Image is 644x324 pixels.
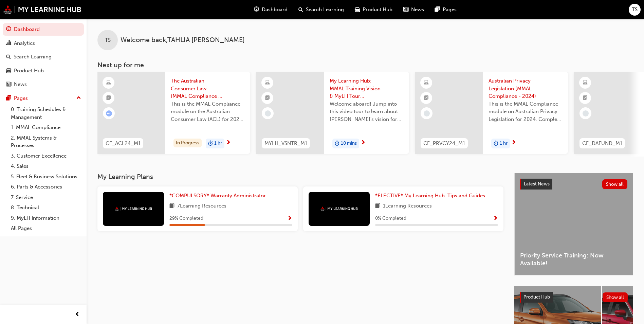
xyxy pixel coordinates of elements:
[169,193,266,199] span: *COMPULSORY* Warranty Administrator
[8,104,84,122] a: 0. Training Schedules & Management
[3,78,84,91] a: News
[603,292,628,302] button: Show all
[8,223,84,234] a: All Pages
[511,140,516,146] span: next-icon
[629,4,641,16] button: TS
[265,110,271,116] span: learningRecordVerb_NONE-icon
[76,94,81,103] span: up-icon
[320,206,358,211] img: mmal
[115,206,152,211] img: mmal
[582,140,622,147] span: CF_DAFUND_M1
[3,22,84,92] button: DashboardAnalyticsSearch LearningProduct HubNews
[489,77,563,100] span: Australian Privacy Legislation (MMAL Compliance - 2024)
[489,100,563,123] span: This is the MMAL Compliance module on Australian Privacy Legislation for 2024. Complete this modu...
[335,139,339,148] span: duration-icon
[520,179,627,190] a: Latest NewsShow all
[169,215,203,222] span: 29 % Completed
[8,122,84,133] a: 1. MMAL Compliance
[298,5,303,14] span: search-icon
[8,192,84,203] a: 7. Service
[8,133,84,151] a: 2. MMAL Systems & Processes
[171,77,245,100] span: The Australian Consumer Law (MMAL Compliance - 2024)
[493,214,498,223] button: Show Progress
[523,294,550,300] span: Product Hub
[14,39,35,47] div: Analytics
[171,100,245,123] span: This is the MMAL Compliance module on the Australian Consumer Law (ACL) for 2024. Complete this m...
[265,78,270,87] span: learningResourceType_ELEARNING-icon
[262,6,288,14] span: Dashboard
[8,182,84,192] a: 6. Parts & Accessories
[3,23,84,36] a: Dashboard
[306,6,344,14] span: Search Learning
[398,3,429,17] a: news-iconNews
[583,78,588,87] span: learningResourceType_ELEARNING-icon
[287,216,292,222] span: Show Progress
[3,5,81,14] img: mmal
[341,140,357,147] span: 10 mins
[6,26,11,33] span: guage-icon
[14,80,27,88] div: News
[169,192,269,200] a: *COMPULSORY* Warranty Administrator
[3,51,84,63] a: Search Learning
[173,139,202,148] div: In Progress
[6,40,11,47] span: chart-icon
[265,94,270,103] span: booktick-icon
[75,310,80,319] span: prev-icon
[121,36,245,44] span: Welcome back , TAHLIA [PERSON_NAME]
[330,100,404,123] span: Welcome aboard! Jump into this video tour to learn about [PERSON_NAME]'s vision for your learning...
[8,151,84,161] a: 3. Customer Excellence
[415,72,568,154] a: CF_PRVCY24_M1Australian Privacy Legislation (MMAL Compliance - 2024)This is the MMAL Compliance m...
[583,94,588,103] span: booktick-icon
[514,173,633,275] a: Latest NewsShow allPriority Service Training: Now Available!
[383,202,432,211] span: 1 Learning Resources
[8,172,84,182] a: 5. Fleet & Business Solutions
[423,140,465,147] span: CF_PRVCY24_M1
[214,140,222,147] span: 1 hr
[403,5,408,14] span: news-icon
[330,77,404,100] span: My Learning Hub: MMAL Training Vision & MyLH Tour (Elective)
[105,36,111,44] span: TS
[106,110,112,116] span: learningRecordVerb_ATTEMPT-icon
[363,6,392,14] span: Product Hub
[14,53,52,61] div: Search Learning
[264,140,307,147] span: MYLH_VSNTR_M1
[375,215,406,222] span: 0 % Completed
[424,94,429,103] span: booktick-icon
[3,92,84,105] button: Pages
[361,140,366,146] span: next-icon
[87,61,644,69] h3: Next up for me
[6,54,11,60] span: search-icon
[8,213,84,223] a: 9. MyLH Information
[520,292,628,303] a: Product HubShow all
[411,6,424,14] span: News
[287,214,292,223] button: Show Progress
[6,95,11,102] span: pages-icon
[14,94,28,102] div: Pages
[375,202,380,211] span: book-icon
[583,110,589,116] span: learningRecordVerb_NONE-icon
[3,37,84,50] a: Analytics
[424,110,430,116] span: learningRecordVerb_NONE-icon
[435,5,440,14] span: pages-icon
[3,65,84,77] a: Product Hub
[6,82,11,88] span: news-icon
[429,3,462,17] a: pages-iconPages
[8,202,84,213] a: 8. Technical
[106,78,111,87] span: learningResourceType_ELEARNING-icon
[208,139,213,148] span: duration-icon
[493,216,498,222] span: Show Progress
[106,94,111,103] span: booktick-icon
[494,139,498,148] span: duration-icon
[632,6,638,14] span: TS
[524,181,550,187] span: Latest News
[500,140,508,147] span: 1 hr
[256,72,409,154] a: MYLH_VSNTR_M1My Learning Hub: MMAL Training Vision & MyLH Tour (Elective)Welcome aboard! Jump int...
[177,202,226,211] span: 7 Learning Resources
[8,161,84,172] a: 4. Sales
[97,173,503,181] h3: My Learning Plans
[226,140,231,146] span: next-icon
[520,252,627,267] span: Priority Service Training: Now Available!
[443,6,457,14] span: Pages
